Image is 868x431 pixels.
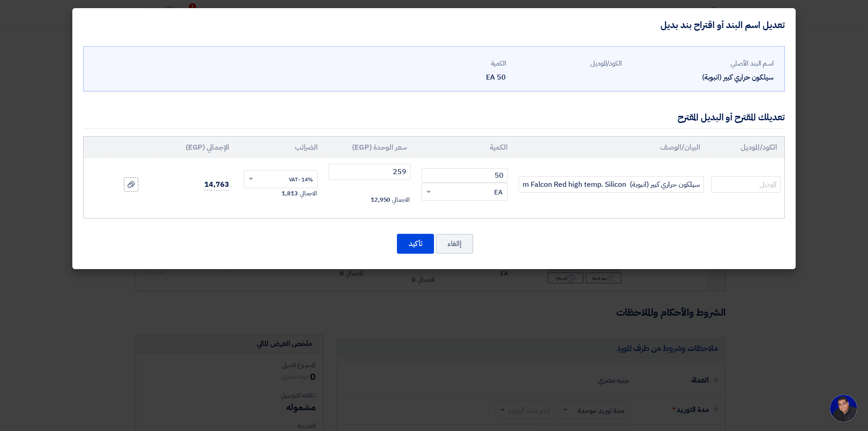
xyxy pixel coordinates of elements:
h4: تعديل اسم البند أو اقتراح بند بديل [660,19,785,31]
span: الاجمالي [300,189,317,198]
th: سعر الوحدة (EGP) [325,137,414,158]
th: الإجمالي (EGP) [155,137,236,158]
th: الكمية [414,137,515,158]
span: الاجمالي [392,195,409,204]
input: أدخل سعر الوحدة [329,164,410,180]
th: الكود/الموديل [708,137,784,158]
button: إالغاء [436,234,473,254]
button: تأكيد [397,234,434,254]
input: Add Item Description [519,176,704,193]
span: 14,763 [204,179,229,190]
th: البيان/الوصف [515,137,708,158]
div: 50 EA [397,72,506,83]
span: EA [494,187,503,198]
input: الموديل [711,176,781,193]
span: 12,950 [371,195,390,204]
div: الكمية [397,58,506,69]
span: 1,813 [282,189,298,198]
th: الضرائب [236,137,325,158]
div: الكود/الموديل [513,58,622,69]
div: تعديلك المقترح أو البديل المقترح [678,110,785,124]
a: Open chat [830,395,857,422]
div: سيلكون حراري كبير (انبوبة) [629,72,774,83]
input: RFQ_STEP1.ITEMS.2.AMOUNT_TITLE [421,168,508,183]
div: اسم البند الأصلي [629,58,774,69]
ng-select: VAT [244,170,318,188]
